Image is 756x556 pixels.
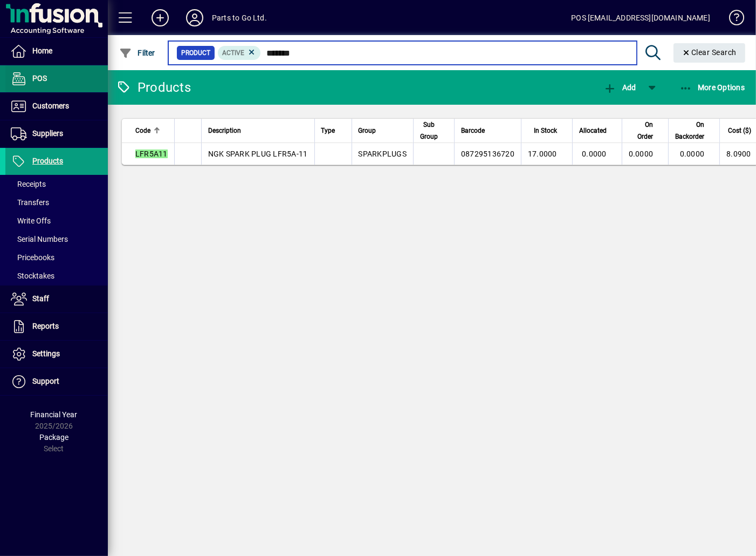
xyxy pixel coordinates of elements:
[32,157,63,165] span: Products
[420,119,438,143] span: Sub Group
[359,125,407,137] div: Group
[208,150,308,158] span: NGK SPARK PLUG LFR5A-11
[5,212,108,230] a: Write Offs
[5,230,108,248] a: Serial Numbers
[461,125,485,137] span: Barcode
[321,125,345,137] div: Type
[321,125,335,137] span: Type
[571,9,710,26] div: POS [EMAIL_ADDRESS][DOMAIN_NAME]
[528,125,567,137] div: In Stock
[673,43,746,63] button: Clear
[359,125,376,137] span: Group
[675,119,714,143] div: On Backorder
[5,38,108,65] a: Home
[629,150,654,158] span: 0.0000
[5,248,108,267] a: Pricebooks
[679,83,745,92] span: More Options
[181,48,210,58] span: Product
[601,78,638,97] button: Add
[135,150,168,158] em: LFR5A11
[32,322,59,330] span: Reports
[461,150,514,158] span: 087295136720
[728,125,751,137] span: Cost ($)
[5,286,108,313] a: Staff
[143,8,177,28] button: Add
[32,377,59,385] span: Support
[582,150,607,158] span: 0.0000
[11,216,51,225] span: Write Offs
[5,65,108,92] a: POS
[5,120,108,147] a: Suppliers
[32,101,69,110] span: Customers
[5,193,108,212] a: Transfers
[359,150,407,158] span: SPARKPLUGS
[32,129,63,138] span: Suppliers
[5,368,108,395] a: Support
[579,125,607,137] span: Allocated
[208,125,241,137] span: Description
[461,125,514,137] div: Barcode
[5,93,108,120] a: Customers
[721,2,743,37] a: Knowledge Base
[629,119,654,143] span: On Order
[677,78,748,97] button: More Options
[119,49,155,57] span: Filter
[5,341,108,368] a: Settings
[680,150,705,158] span: 0.0000
[534,125,557,137] span: In Stock
[11,253,54,262] span: Pricebooks
[675,119,704,143] span: On Backorder
[218,46,261,60] mat-chip: Activation Status: Active
[11,198,49,207] span: Transfers
[32,46,52,55] span: Home
[629,119,663,143] div: On Order
[32,294,49,303] span: Staff
[682,48,737,57] span: Clear Search
[32,74,47,83] span: POS
[5,267,108,285] a: Stocktakes
[528,150,557,158] span: 17.0000
[11,272,54,280] span: Stocktakes
[11,235,68,243] span: Serial Numbers
[135,125,150,137] span: Code
[135,125,168,137] div: Code
[420,119,448,143] div: Sub Group
[212,9,267,26] div: Parts to Go Ltd.
[579,125,616,137] div: Allocated
[5,175,108,193] a: Receipts
[222,49,244,57] span: Active
[5,313,108,340] a: Reports
[116,43,158,63] button: Filter
[32,349,60,358] span: Settings
[31,410,78,419] span: Financial Year
[177,8,212,28] button: Profile
[11,180,46,188] span: Receipts
[603,83,636,92] span: Add
[208,125,308,137] div: Description
[116,79,191,96] div: Products
[39,433,68,442] span: Package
